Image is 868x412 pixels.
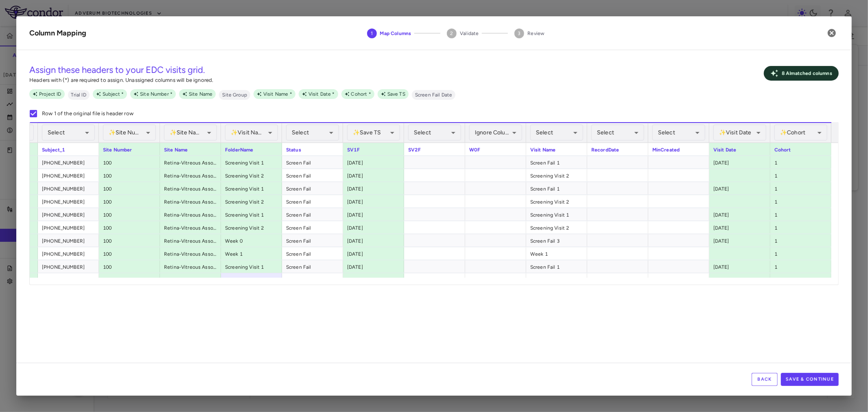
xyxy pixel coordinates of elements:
[292,129,309,136] span: Select
[160,234,221,247] div: Retina-Vitreous Associates Medical Group-[PERSON_NAME][GEOGRAPHIC_DATA]
[709,221,770,234] div: [DATE]
[774,125,827,140] div: ✨ Cohort
[526,169,587,182] div: Screening Visit 2
[526,273,587,286] div: Screen Fail 1
[160,169,221,182] div: Retina-Vitreous Associates Medical Group-[PERSON_NAME][GEOGRAPHIC_DATA]
[709,143,770,156] div: Visit Date
[781,373,839,386] button: Save & Continue
[343,143,404,156] div: SV1F
[221,234,282,247] div: Week 0
[48,129,65,136] span: Select
[404,143,465,156] div: SV2F
[38,195,99,208] div: [PHONE_NUMBER]
[658,129,675,136] span: Select
[29,28,86,39] div: Column Mapping
[160,221,221,234] div: Retina-Vitreous Associates Medical Group-[PERSON_NAME][GEOGRAPHIC_DATA]
[770,195,831,208] div: 1
[526,156,587,169] div: Screen Fail 1
[99,221,160,234] div: 100
[38,156,99,169] div: [PHONE_NUMBER]
[186,90,216,98] span: Site Name
[99,143,160,156] div: Site Number
[36,90,65,98] span: Project ID
[38,234,99,247] div: [PHONE_NUMBER]
[587,143,648,156] div: RecordDate
[343,247,404,260] div: [DATE]
[42,110,133,117] p: Row 1 of the original file is header row
[709,156,770,169] div: [DATE]
[709,234,770,247] div: [DATE]
[38,143,99,156] div: Subject_1
[103,125,156,140] div: ✨ Site Number
[770,182,831,195] div: 1
[536,129,553,136] span: Select
[160,156,221,169] div: Retina-Vitreous Associates Medical Group-[PERSON_NAME][GEOGRAPHIC_DATA]
[282,195,343,208] div: Screen Fail
[99,156,160,169] div: 100
[160,143,221,156] div: Site Name
[648,143,709,156] div: MinCreated
[782,70,832,77] p: 8 AI matched column s
[219,91,250,99] span: Site Group
[709,208,770,221] div: [DATE]
[99,260,160,273] div: 100
[68,91,90,99] span: Trial ID
[160,273,221,286] div: Retina-Vitreous Associates Medical Group-[PERSON_NAME][GEOGRAPHIC_DATA]
[221,169,282,182] div: Screening Visit 2
[282,182,343,195] div: Screen Fail
[348,90,374,98] span: Cohort *
[221,221,282,234] div: Screening Visit 2
[597,129,614,136] span: Select
[770,260,831,273] div: 1
[99,169,160,182] div: 100
[38,208,99,221] div: [PHONE_NUMBER]
[770,273,831,286] div: 1
[38,260,99,273] div: [PHONE_NUMBER]
[343,260,404,273] div: [DATE]
[99,90,127,98] span: Subject *
[282,260,343,273] div: Screen Fail
[361,19,418,48] button: Map Columns
[282,156,343,169] div: Screen Fail
[225,125,278,140] div: ✨ Visit Name
[347,125,400,140] div: ✨ Save TS
[752,373,778,386] button: Back
[160,208,221,221] div: Retina-Vitreous Associates Medical Group-[PERSON_NAME][GEOGRAPHIC_DATA]
[526,221,587,234] div: Screening Visit 2
[282,221,343,234] div: Screen Fail
[38,169,99,182] div: [PHONE_NUMBER]
[465,143,526,156] div: W0F
[282,169,343,182] div: Screen Fail
[99,195,160,208] div: 100
[343,156,404,169] div: [DATE]
[343,273,404,286] div: [DATE]
[38,221,99,234] div: [PHONE_NUMBER]
[770,234,831,247] div: 1
[221,247,282,260] div: Week 1
[343,169,404,182] div: [DATE]
[160,182,221,195] div: Retina-Vitreous Associates Medical Group-[PERSON_NAME][GEOGRAPHIC_DATA]
[526,195,587,208] div: Screening Visit 2
[770,247,831,260] div: 1
[475,129,514,136] span: Ignore Column
[526,182,587,195] div: Screen Fail 1
[343,195,404,208] div: [DATE]
[282,247,343,260] div: Screen Fail
[305,90,338,98] span: Visit Date *
[343,182,404,195] div: [DATE]
[221,260,282,273] div: Screening Visit 1
[38,247,99,260] div: [PHONE_NUMBER]
[38,182,99,195] div: [PHONE_NUMBER]
[282,234,343,247] div: Screen Fail
[282,143,343,156] div: Status
[221,273,282,286] div: Screening Visit 1
[160,260,221,273] div: Retina-Vitreous Associates Medical Group-[PERSON_NAME][GEOGRAPHIC_DATA]
[282,208,343,221] div: Screen Fail
[526,260,587,273] div: Screen Fail 1
[38,273,99,286] div: [PHONE_NUMBER]
[164,125,217,140] div: ✨ Site Name
[526,208,587,221] div: Screening Visit 1
[713,125,766,140] div: ✨ Visit Date
[29,63,213,77] h5: Assign these headers to your EDC visits grid.
[380,30,411,37] span: Map Columns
